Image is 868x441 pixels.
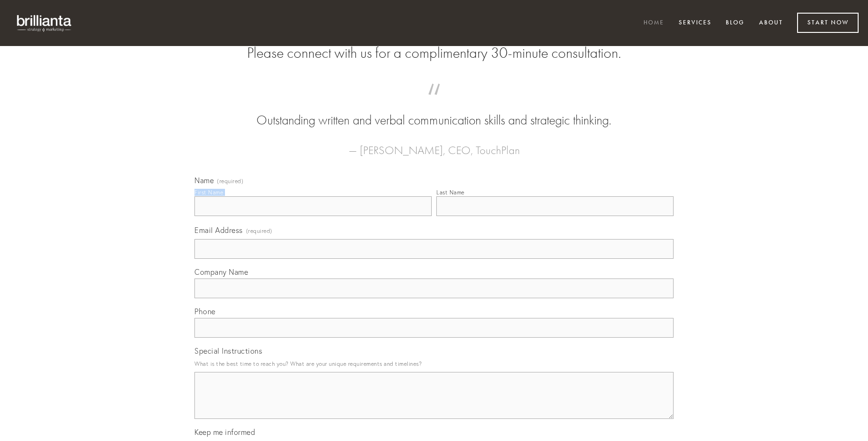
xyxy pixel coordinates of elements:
[194,189,223,196] div: First Name
[194,44,674,62] h2: Please connect with us for a complimentary 30-minute consultation.
[720,15,751,31] a: Blog
[209,130,659,160] figcaption: — [PERSON_NAME], CEO, TouchPlan
[194,357,674,370] p: What is the best time to reach you? What are your unique requirements and timelines?
[194,176,214,185] span: Name
[194,267,248,277] span: Company Name
[217,178,243,184] span: (required)
[436,189,465,196] div: Last Name
[194,225,243,235] span: Email Address
[637,15,670,31] a: Home
[246,224,272,237] span: (required)
[9,9,80,37] img: brillianta - research, strategy, marketing
[194,427,255,437] span: Keep me informed
[797,13,859,33] a: Start Now
[209,93,659,111] span: “
[209,93,659,130] blockquote: Outstanding written and verbal communication skills and strategic thinking.
[194,307,216,316] span: Phone
[194,346,262,356] span: Special Instructions
[673,15,718,31] a: Services
[753,15,789,31] a: About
